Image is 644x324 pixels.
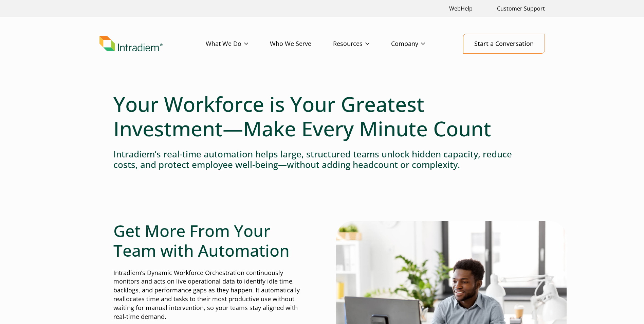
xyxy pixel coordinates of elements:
a: Company [391,34,447,54]
a: Start a Conversation [463,34,545,54]
p: Intradiem’s Dynamic Workforce Orchestration continuously monitors and acts on live operational da... [113,269,308,321]
a: What We Do [206,34,270,54]
a: Link to homepage of Intradiem [99,36,206,52]
a: Who We Serve [270,34,333,54]
a: Link opens in a new window [446,1,475,16]
h4: Intradiem’s real-time automation helps large, structured teams unlock hidden capacity, reduce cos... [113,149,531,170]
img: Intradiem [99,36,163,52]
h2: Get More From Your Team with Automation [113,221,308,260]
h1: Your Workforce is Your Greatest Investment—Make Every Minute Count [113,92,531,141]
a: Resources [333,34,391,54]
a: Customer Support [494,1,548,16]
